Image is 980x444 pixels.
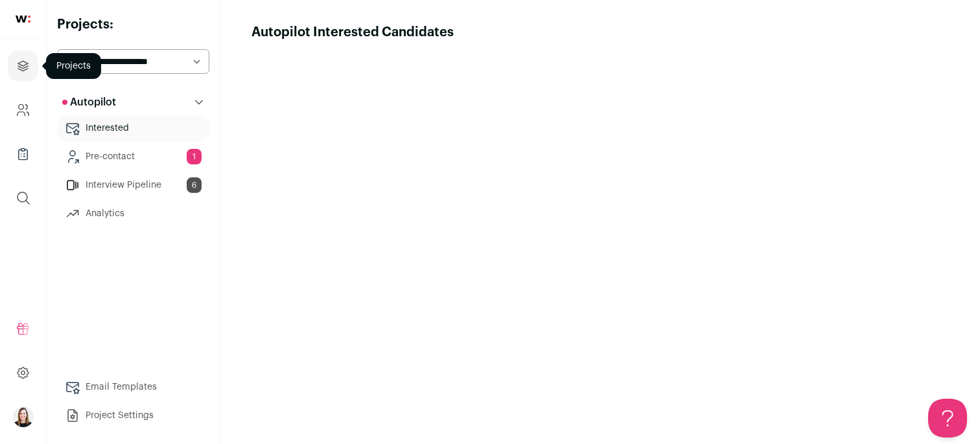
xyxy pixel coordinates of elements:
[57,172,209,198] a: Interview Pipeline6
[57,115,209,141] a: Interested
[57,16,209,34] h2: Projects:
[8,50,38,82] a: Projects
[928,399,967,438] iframe: Help Scout Beacon - Open
[8,94,38,126] a: Company and ATS Settings
[16,16,30,23] img: wellfound-shorthand-0d5821cbd27db2630d0214b213865d53afaa358527fdda9d0ea32b1df1b89c2c.svg
[57,144,209,170] a: Pre-contact1
[13,406,34,427] img: 15272052-medium_jpg
[62,94,116,110] p: Autopilot
[46,53,101,79] div: Projects
[13,406,34,427] button: Open dropdown
[57,89,209,115] button: Autopilot
[57,201,209,227] a: Analytics
[57,403,209,428] a: Project Settings
[187,149,202,164] span: 1
[187,177,202,193] span: 6
[8,139,38,170] a: Company Lists
[251,23,454,41] h1: Autopilot Interested Candidates
[57,374,209,400] a: Email Templates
